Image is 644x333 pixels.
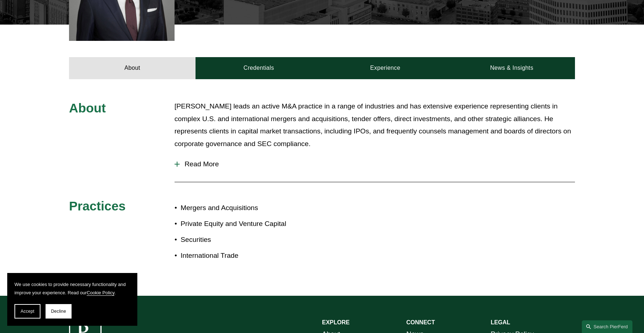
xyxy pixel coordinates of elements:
strong: EXPLORE [322,319,349,325]
a: Search this site [582,320,632,333]
p: Private Equity and Venture Capital [181,218,322,230]
a: News & Insights [448,57,575,79]
strong: CONNECT [406,319,435,325]
p: Mergers and Acquisitions [181,202,322,214]
span: Decline [51,309,66,314]
span: Accept [21,309,34,314]
a: Experience [322,57,448,79]
a: Cookie Policy [87,290,115,295]
button: Accept [14,304,40,319]
strong: LEGAL [491,319,510,325]
span: About [69,101,106,115]
a: About [69,57,196,79]
p: We use cookies to provide necessary functionality and improve your experience. Read our . [14,280,130,297]
span: Read More [180,160,575,168]
p: Securities [181,234,322,246]
a: Credentials [196,57,322,79]
button: Decline [46,304,72,319]
button: Read More [175,155,575,174]
p: [PERSON_NAME] leads an active M&A practice in a range of industries and has extensive experience ... [175,100,575,150]
span: Practices [69,199,126,213]
p: International Trade [181,249,322,262]
section: Cookie banner [7,273,137,326]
